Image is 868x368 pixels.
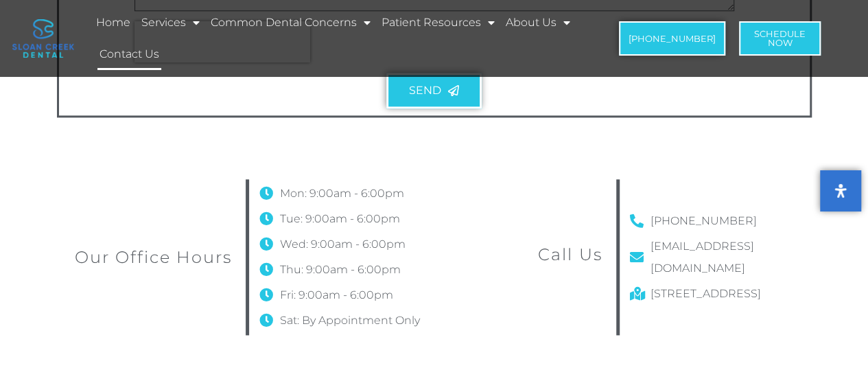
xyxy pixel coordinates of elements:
[739,21,821,56] a: ScheduleNow
[820,170,861,211] button: Open Accessibility Panel
[277,183,404,205] span: Mon: 9:00am - 6:00pm
[619,21,725,56] a: [PHONE_NUMBER]
[97,38,161,70] a: Contact Us
[409,85,441,96] span: Send
[277,310,420,332] span: Sat: By Appointment Only
[386,73,482,108] button: Send
[647,235,795,279] span: [EMAIL_ADDRESS][DOMAIN_NAME]
[754,30,806,47] span: Schedule Now
[277,259,401,281] span: Thu: 9:00am - 6:00pm
[504,7,572,38] a: About Us
[94,7,132,38] a: Home
[277,233,406,255] span: Wed: 9:00am - 6:00pm
[379,7,497,38] a: Patient Resources
[579,244,602,264] span: Us
[12,19,74,58] img: logo
[139,7,202,38] a: Services
[630,283,795,305] a: [STREET_ADDRESS]
[64,246,232,269] h4: Our Office Hours
[94,7,596,70] nav: Menu
[277,208,400,230] span: Tue: 9:00am - 6:00pm
[277,284,393,306] span: Fri: 9:00am - 6:00pm
[630,235,795,279] a: [EMAIL_ADDRESS][DOMAIN_NAME]
[630,210,795,232] a: [PHONE_NUMBER]
[647,283,761,305] span: [STREET_ADDRESS]
[209,7,373,38] a: Common Dental Concerns
[647,210,757,232] span: [PHONE_NUMBER]
[629,34,716,43] span: [PHONE_NUMBER]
